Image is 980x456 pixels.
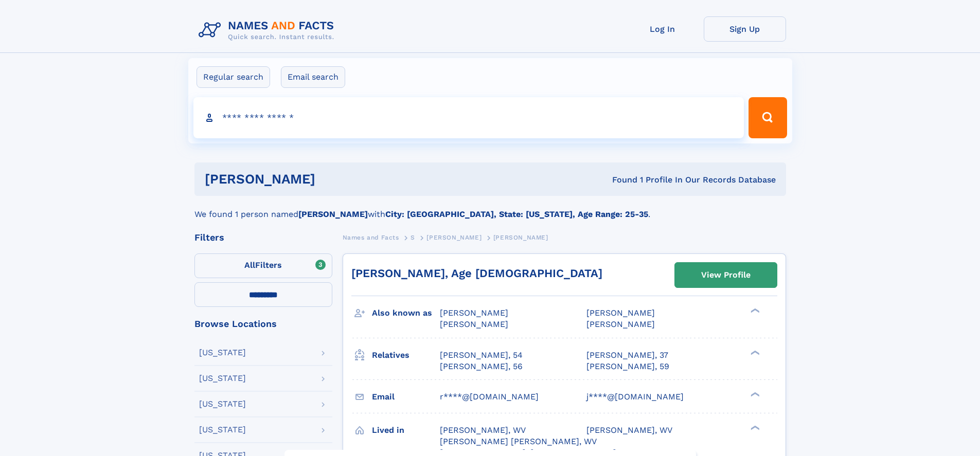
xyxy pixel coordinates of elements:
[749,97,787,138] button: Search Button
[426,234,482,241] span: [PERSON_NAME]
[493,234,548,241] span: [PERSON_NAME]
[194,16,343,44] img: Logo Names and Facts
[194,233,332,242] div: Filters
[586,425,672,435] span: [PERSON_NAME], WV
[372,388,440,406] h3: Email
[748,391,760,397] div: ❯
[197,66,270,88] label: Regular search
[351,267,602,280] a: [PERSON_NAME], Age [DEMOGRAPHIC_DATA]
[199,349,246,357] div: [US_STATE]
[464,174,776,186] div: Found 1 Profile In Our Records Database
[194,319,332,329] div: Browse Locations
[205,173,464,186] h1: [PERSON_NAME]
[440,436,597,446] span: [PERSON_NAME] [PERSON_NAME], WV
[372,346,440,364] h3: Relatives
[748,307,760,314] div: ❯
[194,196,786,221] div: We found 1 person named with .
[675,263,777,287] a: View Profile
[586,308,655,318] span: [PERSON_NAME]
[372,304,440,322] h3: Also known as
[586,361,669,372] a: [PERSON_NAME], 59
[440,361,523,372] a: [PERSON_NAME], 56
[411,234,415,241] span: S
[440,350,523,361] a: [PERSON_NAME], 54
[385,209,648,219] b: City: [GEOGRAPHIC_DATA], State: [US_STATE], Age Range: 25-35
[701,263,751,287] div: View Profile
[440,319,508,329] span: [PERSON_NAME]
[440,425,526,435] span: [PERSON_NAME], WV
[298,209,368,219] b: [PERSON_NAME]
[586,350,668,361] a: [PERSON_NAME], 37
[704,16,786,42] a: Sign Up
[621,16,704,42] a: Log In
[748,424,760,431] div: ❯
[199,426,246,434] div: [US_STATE]
[199,374,246,382] div: [US_STATE]
[199,400,246,408] div: [US_STATE]
[194,253,332,278] label: Filters
[748,349,760,356] div: ❯
[343,231,399,244] a: Names and Facts
[440,308,508,318] span: [PERSON_NAME]
[372,422,440,439] h3: Lived in
[193,97,744,138] input: search input
[244,260,255,270] span: All
[426,231,482,244] a: [PERSON_NAME]
[281,66,345,88] label: Email search
[586,319,655,329] span: [PERSON_NAME]
[411,231,415,244] a: S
